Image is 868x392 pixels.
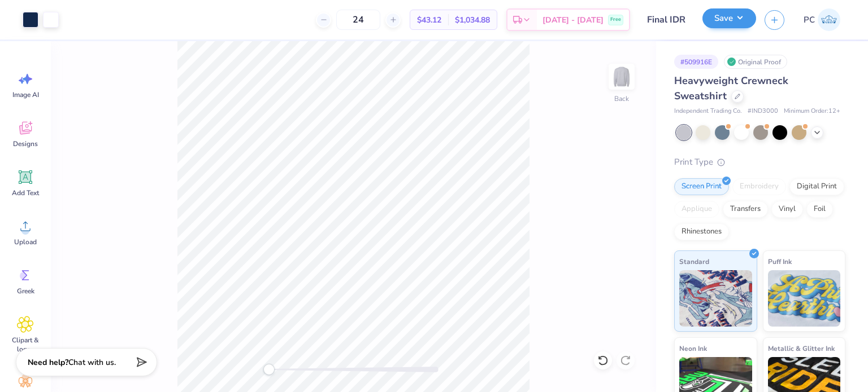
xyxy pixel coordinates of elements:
div: Vinyl [771,201,803,218]
span: Greek [17,287,34,296]
span: Independent Trading Co. [674,107,742,116]
div: Digital Print [789,178,844,195]
div: Screen Print [674,178,729,195]
div: # 509916E [674,55,718,69]
span: Standard [679,256,709,267]
span: # IND3000 [748,107,778,116]
span: Minimum Order: 12 + [784,107,840,116]
input: – – [336,10,380,30]
span: Add Text [12,188,39,197]
span: $43.12 [417,14,441,26]
img: Puff Ink [768,270,841,327]
span: Free [610,16,621,24]
span: Chat with us. [68,357,116,368]
div: Print Type [674,156,845,169]
span: Heavyweight Crewneck Sweatshirt [674,74,788,103]
div: Original Proof [724,55,787,69]
a: PC [798,8,845,31]
span: PC [804,14,815,27]
span: Designs [13,139,38,148]
span: Puff Ink [768,256,792,267]
strong: Need help? [28,357,68,368]
span: Neon Ink [679,342,707,354]
span: Image AI [12,90,39,99]
div: Embroidery [732,178,786,195]
div: Rhinestones [674,223,729,240]
span: Clipart & logos [7,336,44,354]
button: Save [702,8,756,28]
div: Applique [674,201,719,218]
img: Priyanka Choudhary [818,8,840,31]
span: Metallic & Glitter Ink [768,342,835,354]
div: Accessibility label [263,364,275,375]
img: Back [610,65,633,88]
div: Back [614,94,629,104]
input: Untitled Design [639,8,694,31]
span: [DATE] - [DATE] [542,14,604,26]
span: Upload [14,237,37,246]
img: Standard [679,270,752,327]
span: $1,034.88 [455,14,490,26]
div: Transfers [723,201,768,218]
div: Foil [806,201,833,218]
